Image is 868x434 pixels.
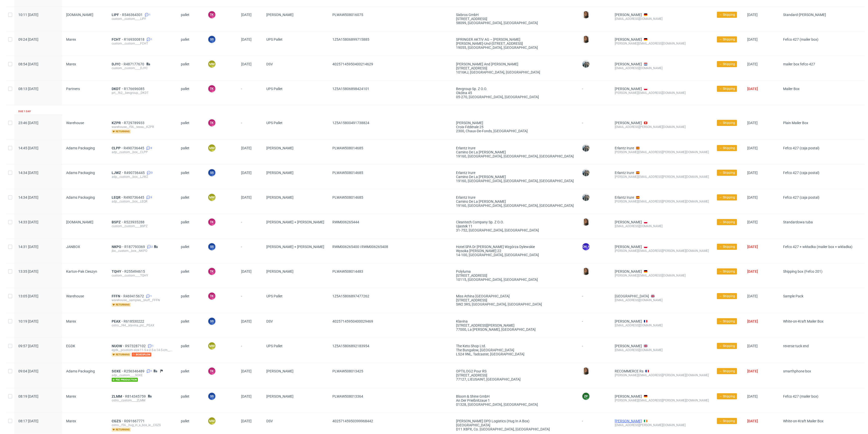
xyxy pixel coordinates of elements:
div: custom__custom____FCHT [112,41,173,46]
span: 09:24 [DATE] [18,37,38,41]
a: [PERSON_NAME] [615,220,642,224]
a: R973287102 [125,344,147,348]
span: pallet [181,87,200,99]
a: 3 [146,171,153,175]
span: PLWAW508014685 [332,195,363,199]
span: 08:54 [DATE] [18,62,38,66]
span: 10:11 [DATE] [18,13,38,17]
span: ZLMM [112,394,125,398]
span: UPS Pallet [266,121,324,134]
span: [PERSON_NAME] [266,269,324,282]
figcaption: TK [208,219,215,226]
a: 1 [145,37,152,41]
span: Karton-Pak Cieszyn [66,269,97,273]
span: R490736445 [124,146,145,150]
span: 3 [151,146,152,150]
div: [PERSON_NAME][EMAIL_ADDRESS][PERSON_NAME][DOMAIN_NAME] [615,199,709,204]
span: 14:45 [DATE] [18,146,38,150]
span: pallet [181,62,200,74]
span: → Shipping [719,62,735,66]
span: [DATE] [241,171,252,175]
span: FFFN [112,294,123,298]
div: [PERSON_NAME][EMAIL_ADDRESS][PERSON_NAME][DOMAIN_NAME] [615,150,709,154]
span: R255494615 [124,269,146,273]
span: [DATE] [747,245,758,249]
div: [STREET_ADDRESS] [456,17,574,21]
div: - [582,317,607,323]
span: → Shipping [719,195,735,200]
a: R729789933 [124,121,145,125]
span: NUOW [112,344,125,348]
a: [PERSON_NAME] [615,394,642,398]
span: 1 [152,344,154,348]
div: warehouse__f56__tessa__KZPR [112,125,173,129]
span: → Shipping [719,12,735,17]
span: returning [112,129,131,134]
span: UPS Pallet [266,87,324,99]
img: Angelina Marć [582,268,590,275]
span: Standardowa tuba [783,220,813,224]
div: Croix-fédérale 25 [456,125,574,129]
span: Adams Packaging [66,146,95,150]
figcaption: MM [208,61,215,68]
span: Marex [66,37,76,41]
span: R546364301 [122,13,144,17]
span: pallet [181,37,200,50]
span: [DATE] [747,195,758,199]
span: mailer box fefco 427 [783,62,815,66]
span: 1 [149,13,151,17]
div: 19055, [GEOGRAPHIC_DATA] , [GEOGRAPHIC_DATA] [456,46,574,50]
div: 14-100, [GEOGRAPHIC_DATA] , [GEOGRAPHIC_DATA] [456,253,574,257]
span: PEAX [112,319,124,323]
div: Erlantz Irure [456,146,574,150]
span: [DATE] [747,13,758,17]
div: 31-752, [GEOGRAPHIC_DATA] , [GEOGRAPHIC_DATA] [456,228,574,232]
span: 14:31 [DATE] [18,245,38,249]
span: 13:05 [DATE] [18,294,38,298]
span: R487177670 [124,62,145,66]
figcaption: TK [208,293,215,300]
span: PLWAW508016075 [332,13,363,17]
div: [STREET_ADDRESS] [456,66,574,70]
div: [STREET_ADDRESS] [456,298,574,302]
a: R814345759 [125,394,147,398]
span: → Shipping [719,86,735,91]
figcaption: TK [208,11,215,18]
span: 14:33 [DATE] [18,220,38,224]
span: Fefco 427 (caja postal) [783,146,819,150]
figcaption: SS [208,169,215,176]
div: [PERSON_NAME][EMAIL_ADDRESS][PERSON_NAME][DOMAIN_NAME] [615,249,709,253]
span: BSPZ [112,220,124,224]
span: pallet [181,269,200,282]
span: → Shipping [719,294,735,298]
span: 23:46 [DATE] [18,121,38,125]
a: [PERSON_NAME] [615,87,642,91]
span: R490736445 [124,195,145,199]
div: Miss Athina [GEOGRAPHIC_DATA] [456,294,574,298]
div: SPRINGER AKTIV AG – [PERSON_NAME] [456,37,574,41]
span: [DATE] [241,269,252,273]
span: [DATE] [747,87,758,91]
a: [PERSON_NAME] [615,62,642,66]
span: PLWAW508014685 [332,146,363,150]
div: - [582,119,607,125]
span: - [241,87,258,99]
figcaption: TK [208,85,215,92]
div: prt__f62__bevgroup__DKDT [112,91,173,95]
span: → Shipping [719,121,735,125]
a: LIPF [112,13,122,17]
div: adp__custom__box__LJWZ [112,175,173,179]
div: Hotel SPA Dr [PERSON_NAME] Wzgórza Dylewskie [456,245,574,249]
span: [DATE] [241,195,252,199]
a: R618530222 [124,319,145,323]
span: Mailer Box [783,87,800,91]
span: [DATE] [747,62,758,66]
a: NKPO [112,245,124,249]
span: Partners [66,87,80,91]
div: 19160, [GEOGRAPHIC_DATA], [GEOGRAPHIC_DATA] , [GEOGRAPHIC_DATA] [456,179,574,183]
